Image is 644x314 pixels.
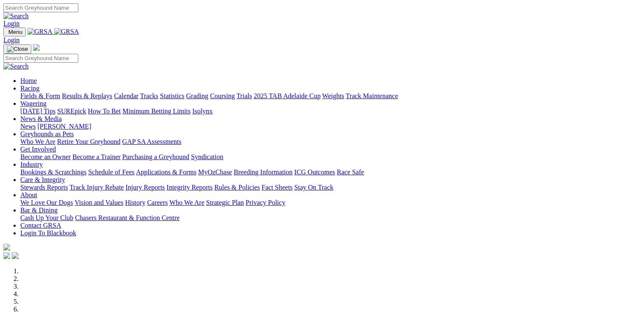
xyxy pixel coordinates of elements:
[3,3,78,12] input: Search
[20,92,641,100] div: Racing
[28,28,53,36] img: GRSA
[262,184,293,191] a: Fact Sheets
[140,92,158,99] a: Tracks
[294,184,333,191] a: Stay On Track
[234,168,293,176] a: Breeding Information
[122,153,189,160] a: Purchasing a Greyhound
[20,191,37,198] a: About
[206,199,244,206] a: Strategic Plan
[75,214,180,221] a: Chasers Restaurant & Function Centre
[57,138,121,145] a: Retire Your Greyhound
[122,107,191,115] a: Minimum Betting Limits
[20,184,641,191] div: Care & Integrity
[20,85,39,92] a: Racing
[12,252,19,259] img: twitter.svg
[20,153,71,160] a: Become an Owner
[20,107,641,115] div: Wagering
[3,252,10,259] img: facebook.svg
[37,123,91,130] a: [PERSON_NAME]
[54,28,79,36] img: GRSA
[57,107,86,115] a: SUREpick
[20,168,86,176] a: Bookings & Scratchings
[3,63,29,70] img: Search
[20,199,73,206] a: We Love Our Dogs
[125,184,165,191] a: Injury Reports
[88,107,121,115] a: How To Bet
[7,46,28,52] img: Close
[3,244,10,251] img: logo-grsa-white.png
[3,54,78,63] input: Search
[20,176,65,183] a: Care & Integrity
[322,92,344,99] a: Weights
[160,92,185,99] a: Statistics
[191,153,223,160] a: Syndication
[3,12,29,20] img: Search
[20,77,37,84] a: Home
[20,100,47,107] a: Wagering
[125,199,145,206] a: History
[20,115,62,122] a: News & Media
[33,44,40,51] img: logo-grsa-white.png
[147,199,168,206] a: Careers
[75,199,123,206] a: Vision and Values
[20,130,74,138] a: Greyhounds as Pets
[337,168,364,176] a: Race Safe
[294,168,335,176] a: ICG Outcomes
[20,161,43,168] a: Industry
[186,92,208,99] a: Grading
[69,184,124,191] a: Track Injury Rebate
[3,28,26,36] button: Toggle navigation
[20,153,641,161] div: Get Involved
[236,92,252,99] a: Trials
[8,29,22,35] span: Menu
[62,92,112,99] a: Results & Replays
[20,138,641,146] div: Greyhounds as Pets
[246,199,285,206] a: Privacy Policy
[169,199,205,206] a: Who We Are
[3,44,31,54] button: Toggle navigation
[20,199,641,207] div: About
[20,123,641,130] div: News & Media
[20,229,76,237] a: Login To Blackbook
[3,20,19,27] a: Login
[166,184,213,191] a: Integrity Reports
[214,184,260,191] a: Rules & Policies
[114,92,138,99] a: Calendar
[20,222,61,229] a: Contact GRSA
[254,92,321,99] a: 2025 TAB Adelaide Cup
[136,168,196,176] a: Applications & Forms
[346,92,398,99] a: Track Maintenance
[20,214,641,222] div: Bar & Dining
[20,123,36,130] a: News
[20,168,641,176] div: Industry
[20,138,55,145] a: Who We Are
[20,146,56,153] a: Get Involved
[20,214,73,221] a: Cash Up Your Club
[20,207,58,214] a: Bar & Dining
[198,168,232,176] a: MyOzChase
[210,92,235,99] a: Coursing
[3,36,19,44] a: Login
[72,153,121,160] a: Become a Trainer
[20,92,60,99] a: Fields & Form
[192,107,213,115] a: Isolynx
[88,168,134,176] a: Schedule of Fees
[20,107,55,115] a: [DATE] Tips
[122,138,182,145] a: GAP SA Assessments
[20,184,68,191] a: Stewards Reports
